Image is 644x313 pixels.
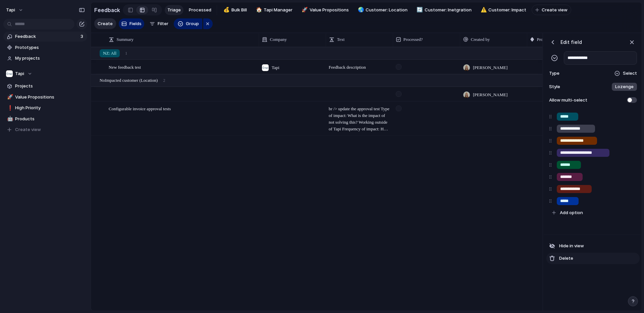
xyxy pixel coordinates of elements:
span: tapi [6,7,15,13]
button: Filter [147,18,171,29]
h3: Edit field [560,39,582,46]
span: Customer: Location [366,7,408,13]
span: 1 [125,50,127,57]
button: Create [94,18,116,29]
span: Feedback [15,33,78,40]
button: ❗ [6,105,13,111]
button: Hide in view [546,240,640,252]
span: Triage [167,7,181,13]
span: Projects [15,83,85,89]
span: Bulk Bill [231,7,247,13]
a: ❗High Priority [3,103,87,113]
span: Created by [471,36,490,43]
div: 🚀 [302,6,306,14]
a: Processed [186,5,214,15]
span: No Impacted customer (Location) [100,77,158,84]
a: 🚀Value Propositions [3,92,87,102]
span: Create view [15,126,41,133]
a: Prototypes [3,43,87,53]
span: br /> update the approval test Type of impact: What is the impact of not solving this? Working ou... [329,106,390,132]
button: 🤖 [6,116,13,122]
a: ⚠️Customer: Impact [477,5,529,15]
div: ❗ [7,104,12,112]
span: Prototypes [15,44,85,51]
span: Filter [158,20,168,27]
span: Tapi [272,64,279,71]
button: 🏠 [255,7,262,13]
button: 🚀 [6,94,13,101]
span: Summary [117,36,134,43]
a: Projects [3,81,87,91]
button: Create view [3,125,87,135]
span: Create view [542,7,568,13]
a: 🌏Customer: Location [354,5,411,15]
span: Allow multi-select [548,97,587,104]
div: 🏠 [256,6,261,14]
button: Fields [119,18,144,29]
span: New feedback test [109,65,141,70]
span: My projects [15,55,85,62]
button: ⚠️ [480,7,486,13]
a: Feedback3 [3,32,87,42]
span: Style [548,83,562,90]
a: 🚀Value Propositions [298,5,352,15]
span: Customer: Inetgration [425,7,472,13]
button: Delete [546,253,640,264]
a: 🏠Tapi Manager [252,5,296,15]
span: [PERSON_NAME] [473,64,507,71]
div: 🤖 [7,115,12,123]
div: 🔄 [417,6,421,14]
span: Group [186,20,199,27]
div: 🚀 [7,93,12,101]
span: Lozenge [615,83,634,90]
span: Customer: Impact [488,7,526,13]
span: Fields [129,20,142,27]
span: Add option [560,209,583,216]
button: Add option [549,207,638,218]
span: Hide in view [559,243,584,249]
span: Type [548,70,562,77]
a: My projects [3,53,87,63]
span: 3 [80,33,85,40]
a: 🤖Products [3,114,87,124]
span: NZ: All [103,50,116,57]
span: 2 [163,77,165,84]
span: Processed [189,7,211,13]
div: ⚠️ [481,6,485,14]
span: Configurable invoice approval tests [109,106,171,111]
button: 🌏 [357,7,364,13]
span: [PERSON_NAME] [473,91,507,98]
div: 🌏 [358,6,363,14]
button: Tapi [3,69,87,79]
button: Group [174,18,202,29]
button: 💰 [222,7,229,13]
span: High Priority [15,105,85,111]
a: 💰Bulk Bill [220,5,250,15]
button: Create view [532,5,571,15]
span: Company [270,36,287,43]
a: Triage [165,5,183,15]
button: tapi [3,5,27,15]
span: Delete [559,255,573,262]
span: Projects [537,36,551,43]
span: Text [337,36,345,43]
span: Feedback description [329,64,366,71]
span: Select [623,70,637,77]
button: 🔄 [416,7,422,13]
div: 💰 [223,6,228,14]
a: 🔄Customer: Inetgration [413,5,474,15]
button: 🚀 [301,7,307,13]
span: Value Propositions [310,7,349,13]
span: Tapi Manager [264,7,292,13]
span: Create [98,20,113,27]
span: Tapi [15,70,24,77]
